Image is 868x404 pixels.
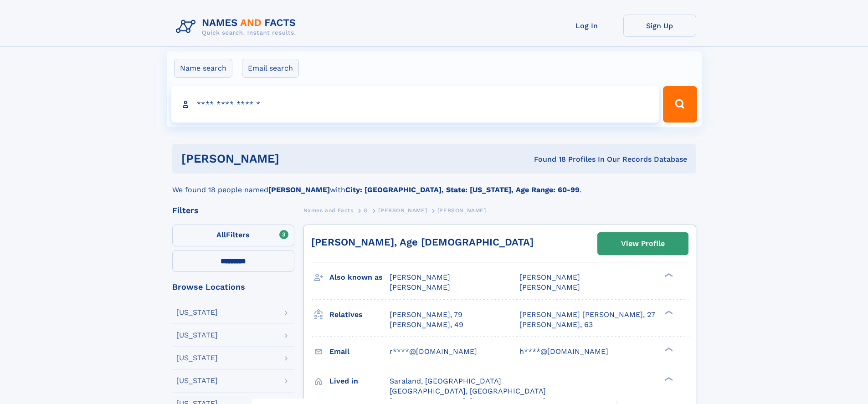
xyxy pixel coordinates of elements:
[174,59,232,78] label: Name search
[663,376,673,382] div: ❯
[519,320,593,330] a: [PERSON_NAME], 63
[172,15,303,39] img: Logo Names and Facts
[216,230,226,239] span: All
[176,332,218,339] div: [US_STATE]
[329,344,390,359] h3: Email
[171,86,659,123] input: search input
[181,153,407,164] h1: [PERSON_NAME]
[176,309,218,316] div: [US_STATE]
[519,273,580,281] span: [PERSON_NAME]
[378,207,427,214] span: [PERSON_NAME]
[364,205,368,216] a: G
[621,233,665,254] div: View Profile
[663,272,673,278] div: ❯
[172,283,294,291] div: Browse Locations
[329,373,390,389] h3: Lived in
[550,15,623,37] a: Log In
[390,320,463,330] a: [PERSON_NAME], 49
[406,154,687,164] div: Found 18 Profiles In Our Records Database
[623,15,696,37] a: Sign Up
[663,86,697,123] button: Search Button
[329,307,390,322] h3: Relatives
[311,236,534,248] a: [PERSON_NAME], Age [DEMOGRAPHIC_DATA]
[598,233,688,255] a: View Profile
[176,377,218,384] div: [US_STATE]
[172,206,294,215] div: Filters
[390,310,462,320] a: [PERSON_NAME], 79
[519,283,580,291] span: [PERSON_NAME]
[390,387,546,395] span: [GEOGRAPHIC_DATA], [GEOGRAPHIC_DATA]
[364,207,368,214] span: G
[663,346,673,352] div: ❯
[437,207,486,214] span: [PERSON_NAME]
[242,59,299,78] label: Email search
[303,205,354,216] a: Names and Facts
[268,185,330,194] b: [PERSON_NAME]
[172,174,696,195] div: We found 18 people named with .
[519,310,655,320] a: [PERSON_NAME] [PERSON_NAME], 27
[345,185,580,194] b: City: [GEOGRAPHIC_DATA], State: [US_STATE], Age Range: 60-99
[172,225,294,246] label: Filters
[663,309,673,315] div: ❯
[176,354,218,362] div: [US_STATE]
[390,273,450,281] span: [PERSON_NAME]
[329,270,390,285] h3: Also known as
[378,205,427,216] a: [PERSON_NAME]
[390,377,501,385] span: Saraland, [GEOGRAPHIC_DATA]
[390,283,450,291] span: [PERSON_NAME]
